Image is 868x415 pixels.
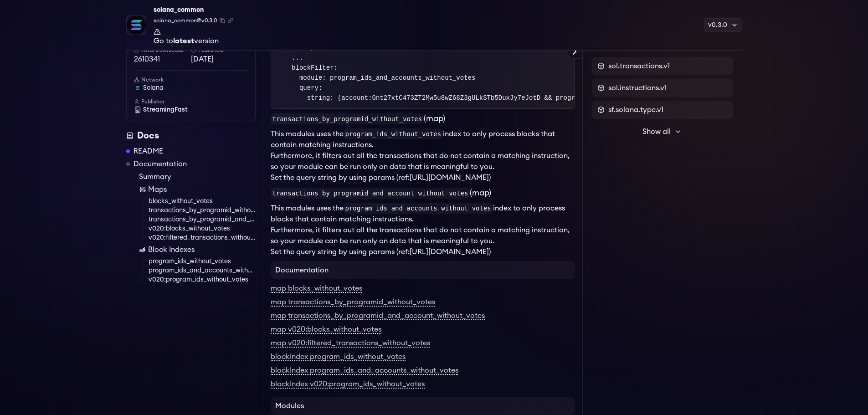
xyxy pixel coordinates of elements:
a: blockIndex v020:program_ids_without_votes [271,380,425,389]
button: Show all [592,123,733,141]
a: Block Indexes [139,244,256,255]
img: solana [134,84,141,92]
code: program_ids_without_votes [344,128,443,139]
a: map v020:filtered_transactions_without_votes [271,339,430,348]
a: Documentation [134,159,187,169]
h4: Modules [271,397,575,415]
h6: Publisher [134,98,248,105]
a: Summary [139,171,256,182]
img: Map icon [139,186,146,193]
code: program_ids_and_accounts_without_votes [344,203,493,214]
span: 2610341 [134,54,191,65]
h4: Documentation [271,261,575,279]
button: Copy package name and version [220,18,225,23]
a: blockIndex program_ids_without_votes [271,353,406,361]
a: Go tolatestversion [154,28,233,45]
a: v020:program_ids_without_votes [149,275,256,284]
a: program_ids_and_accounts_without_votes [149,266,256,275]
a: blockIndex program_ids_and_accounts_without_votes [271,367,458,375]
h6: Network [134,76,248,83]
a: [URL][DOMAIN_NAME] [410,248,489,256]
code: transactions_by_programid_and_account_without_votes [271,188,470,199]
a: program_ids_without_votes [149,257,256,266]
a: solana [134,83,248,92]
div: solana_common [154,4,233,16]
li: Set the query string by using params (ref: ) [271,246,575,257]
code: transactions_by_programid_without_votes [271,113,424,124]
a: blocks_without_votes [149,197,256,206]
a: StreamingFast [134,105,248,114]
a: README [134,146,163,157]
span: Show all [642,126,671,137]
span: solana_common@v0.3.0 [154,16,217,25]
span: sol.transactions.v1 [608,61,670,72]
a: Maps [139,184,256,195]
img: Package Logo [127,15,146,35]
div: v0.3.0 [704,18,742,32]
a: v020:blocks_without_votes [149,224,256,233]
a: map transactions_by_programid_without_votes [271,298,435,307]
li: Furthermore, it filters out all the transactions that do not contain a matching instruction, so y... [271,225,575,246]
div: Docs [126,129,256,142]
li: This modules uses the index to only process blocks that contain matching instructions. [271,128,575,150]
img: Block Index icon [139,246,146,253]
a: transactions_by_programid_without_votes [149,206,256,215]
a: map transactions_by_programid_and_account_without_votes [271,312,485,320]
h3: (map) [271,187,575,199]
button: Copy .spkg link to clipboard [228,18,233,23]
li: Set the query string by using params (ref: ) [271,172,575,183]
span: [DATE] [191,54,248,65]
a: map v020:blocks_without_votes [271,326,381,334]
span: solana [143,83,164,92]
span: sf.solana.type.v1 [608,104,663,115]
span: sol.instructions.v1 [608,82,667,93]
li: This modules uses the index to only process blocks that contain matching instructions. [271,203,575,225]
span: StreamingFast [143,105,188,114]
h3: (map) [271,113,575,125]
a: [URL][DOMAIN_NAME] [410,174,489,181]
a: map blocks_without_votes [271,285,362,293]
strong: latest [173,37,194,45]
a: transactions_by_programid_and_account_without_votes [149,215,256,224]
a: v020:filtered_transactions_without_votes [149,233,256,242]
li: Furthermore, it filters out all the transactions that do not contain a matching instruction, so y... [271,150,575,172]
